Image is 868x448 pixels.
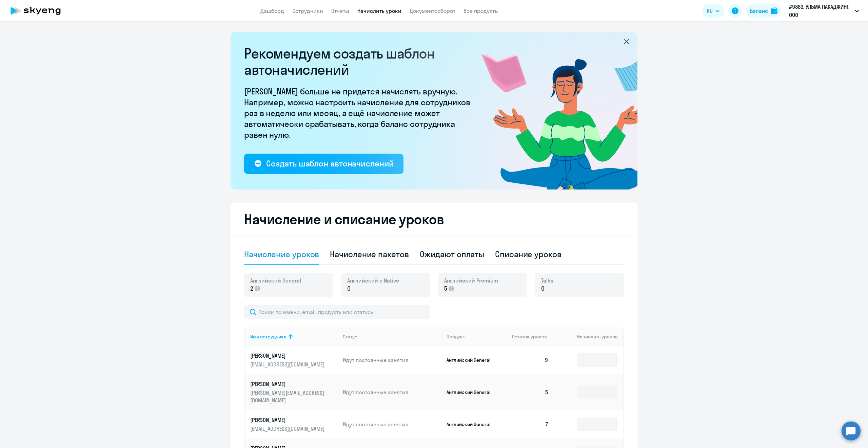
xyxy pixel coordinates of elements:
p: [EMAIL_ADDRESS][DOMAIN_NAME] [250,361,326,368]
span: Английский General [250,277,301,284]
button: #9883, УЛЬМА ПАКАДЖИНГ, ООО [786,3,862,19]
a: Документооборот [410,7,455,14]
span: Английский Premium [444,277,498,284]
a: Сотрудники [292,7,323,14]
div: Списание уроков [495,249,561,260]
img: balance [771,7,777,14]
span: Остаток уроков [512,334,547,340]
p: [EMAIL_ADDRESS][DOMAIN_NAME] [250,425,326,432]
h2: Начисление и списание уроков [244,211,624,227]
div: Продукт [447,334,465,340]
p: Идут постоянные занятия [343,356,441,364]
div: Начисление пакетов [330,249,409,260]
p: [PERSON_NAME] [250,416,326,424]
div: Баланс [750,7,768,15]
h2: Рекомендуем создать шаблон автоначислений [244,45,475,78]
p: [PERSON_NAME] больше не придётся начислять вручную. Например, можно настроить начисление для сотр... [244,86,475,140]
th: Начислить уроков [554,328,623,346]
div: Создать шаблон автоначислений [266,158,393,169]
p: [PERSON_NAME] [250,380,326,388]
a: [PERSON_NAME][EMAIL_ADDRESS][DOMAIN_NAME] [250,352,337,368]
div: Продукт [447,334,507,340]
span: RU [707,7,713,15]
span: 0 [347,284,351,293]
p: Идут постоянные занятия [343,421,441,428]
a: Дашборд [260,7,284,14]
p: [PERSON_NAME][EMAIL_ADDRESS][DOMAIN_NAME] [250,389,326,404]
button: Создать шаблон автоначислений [244,154,403,174]
span: Английский с Native [347,277,399,284]
p: Английский General [447,421,497,427]
span: Talks [541,277,553,284]
div: Имя сотрудника [250,334,287,340]
p: Английский General [447,389,497,395]
div: Статус [343,334,441,340]
a: Все продукты [463,7,499,14]
p: [PERSON_NAME] [250,352,326,359]
div: Ожидают оплаты [420,249,485,260]
span: 2 [250,284,253,293]
td: 9 [507,346,554,374]
button: RU [702,4,724,18]
a: Отчеты [331,7,349,14]
button: Балансbalance [746,4,782,18]
a: Начислить уроки [357,7,401,14]
td: 5 [507,374,554,410]
div: Начисление уроков [244,249,319,260]
p: #9883, УЛЬМА ПАКАДЖИНГ, ООО [789,3,852,19]
a: [PERSON_NAME][EMAIL_ADDRESS][DOMAIN_NAME] [250,416,337,432]
div: Остаток уроков [512,334,554,340]
span: 5 [444,284,447,293]
td: 7 [507,410,554,439]
p: Идут постоянные занятия [343,388,441,396]
span: 0 [541,284,545,293]
p: Английский General [447,357,497,363]
input: Поиск по имени, email, продукту или статусу [244,305,430,319]
div: Имя сотрудника [250,334,337,340]
div: Статус [343,334,357,340]
a: [PERSON_NAME][PERSON_NAME][EMAIL_ADDRESS][DOMAIN_NAME] [250,380,337,404]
